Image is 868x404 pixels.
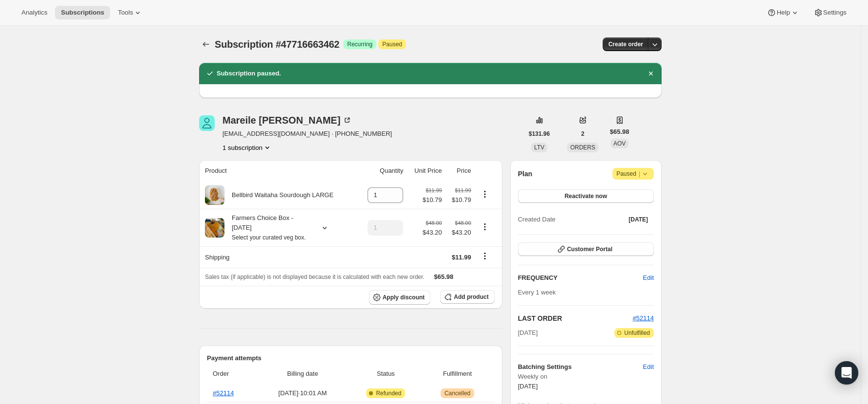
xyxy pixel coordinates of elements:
[423,228,442,238] span: $43.20
[445,160,474,182] th: Price
[455,220,471,226] small: $48.00
[222,129,392,139] span: [EMAIL_ADDRESS][DOMAIN_NAME] · [PHONE_NUMBER]
[452,254,471,261] span: $11.99
[776,9,790,17] span: Help
[565,192,607,200] span: Reactivate now
[21,9,47,17] span: Analytics
[222,115,352,125] div: Mareile [PERSON_NAME]
[448,228,471,238] span: $43.20
[205,185,224,205] img: product img
[610,127,629,137] span: $65.98
[609,40,643,48] span: Create order
[613,140,626,147] span: AOV
[213,389,234,397] a: #52114
[260,369,346,379] span: Billing date
[477,251,493,261] button: Shipping actions
[623,213,654,226] button: [DATE]
[382,40,402,48] span: Paused
[518,383,538,390] span: [DATE]
[454,293,488,301] span: Add product
[199,37,213,51] button: Subscriptions
[426,220,442,226] small: $48.00
[643,273,654,283] span: Edit
[55,6,110,19] button: Subscriptions
[823,9,847,17] span: Settings
[534,144,544,151] span: LTV
[835,361,858,385] div: Open Intercom Messenger
[426,369,488,379] span: Fulfillment
[477,189,493,200] button: Product actions
[570,144,595,151] span: ORDERS
[260,388,346,398] span: [DATE] · 10:01 AM
[518,362,643,372] h6: Batching Settings
[199,160,358,182] th: Product
[567,245,612,253] span: Customer Portal
[628,216,648,223] span: [DATE]
[808,6,852,19] button: Settings
[518,273,643,283] h2: FREQUENCY
[351,369,420,379] span: Status
[643,362,654,372] span: Edit
[637,270,660,286] button: Edit
[523,127,555,141] button: $131.96
[61,9,104,17] span: Subscriptions
[518,169,533,179] h2: Plan
[347,40,372,48] span: Recurring
[358,160,406,182] th: Quantity
[518,242,654,256] button: Customer Portal
[207,353,495,363] h2: Payment attempts
[624,329,650,337] span: Unfulfilled
[232,234,306,241] small: Select your curated veg box.
[215,39,339,50] span: Subscription #47716663462
[205,274,425,280] span: Sales tax (if applicable) is not displayed because it is calculated with each new order.
[575,127,591,141] button: 2
[440,290,494,304] button: Add product
[639,170,640,178] span: |
[222,143,272,152] button: Product actions
[529,130,550,138] span: $131.96
[616,169,650,179] span: Paused
[112,6,148,19] button: Tools
[383,294,425,301] span: Apply discount
[224,190,333,200] div: Bellbird Waitaha Sourdough LARGE
[224,213,312,242] div: Farmers Choice Box - [DATE]
[448,195,471,205] span: $10.79
[633,314,654,322] a: #52114
[444,389,470,397] span: Cancelled
[518,372,654,382] span: Weekly on
[434,273,454,280] span: $65.98
[518,313,633,323] h2: LAST ORDER
[518,328,538,338] span: [DATE]
[205,218,224,238] img: product img
[455,187,471,193] small: $11.99
[199,246,358,268] th: Shipping
[217,69,281,78] h2: Subscription paused.
[16,6,53,19] button: Analytics
[406,160,444,182] th: Unit Price
[477,221,493,232] button: Product actions
[518,189,654,203] button: Reactivate now
[426,187,442,193] small: $11.99
[633,313,654,323] button: #52114
[376,389,401,397] span: Refunded
[118,9,133,17] span: Tools
[518,289,556,296] span: Every 1 week
[369,290,431,305] button: Apply discount
[644,67,658,80] button: Dismiss notification
[637,359,660,375] button: Edit
[761,6,805,19] button: Help
[423,195,442,205] span: $10.79
[199,115,215,131] span: Mareile Stoppel
[581,130,585,138] span: 2
[603,37,649,51] button: Create order
[518,215,555,224] span: Created Date
[207,363,257,385] th: Order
